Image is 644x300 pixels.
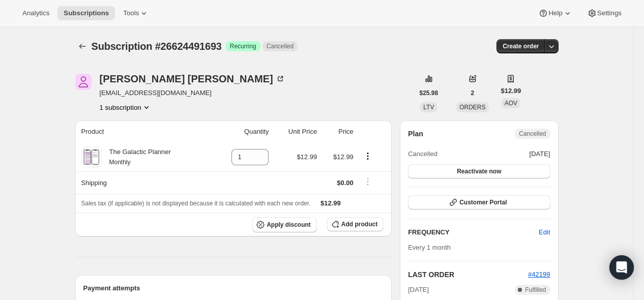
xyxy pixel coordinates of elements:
span: LTV [423,104,434,111]
span: Cancelled [519,130,546,138]
span: [EMAIL_ADDRESS][DOMAIN_NAME] [100,88,285,98]
button: Product actions [360,151,376,162]
h2: Payment attempts [83,283,384,293]
th: Product [75,121,212,143]
span: $25.98 [420,89,438,97]
div: [PERSON_NAME] [PERSON_NAME] [100,74,285,84]
button: Edit [533,224,556,241]
span: Fiona Keyes [75,74,92,90]
span: Edit [539,227,550,237]
button: Reactivate now [408,164,550,178]
span: Subscription #26624491693 [92,41,222,52]
span: Customer Portal [459,198,507,206]
div: Open Intercom Messenger [609,255,634,280]
th: Shipping [75,171,212,194]
th: Unit Price [272,121,320,143]
button: Product actions [100,102,152,112]
span: [DATE] [408,285,429,295]
button: 2 [465,86,481,100]
th: Quantity [212,121,272,143]
h2: FREQUENCY [408,227,539,237]
span: $12.99 [333,153,354,161]
button: Shipping actions [360,176,376,187]
div: The Galactic Planner [102,147,171,167]
button: Customer Portal [408,195,550,209]
span: $12.99 [297,153,317,161]
span: Analytics [22,9,49,17]
a: #42199 [528,271,550,278]
button: $25.98 [414,86,445,100]
span: Every 1 month [408,244,451,251]
h2: Plan [408,129,423,139]
span: Sales tax (if applicable) is not displayed because it is calculated with each new order. [81,200,311,207]
span: Help [548,9,562,17]
small: Monthly [109,159,131,166]
span: Cancelled [408,149,437,159]
th: Price [320,121,357,143]
span: Cancelled [267,42,294,50]
button: Apply discount [252,217,317,232]
span: AOV [505,100,517,107]
span: Settings [597,9,622,17]
span: Apply discount [267,221,311,229]
button: Add product [327,217,384,231]
span: Add product [341,220,377,228]
img: product img [82,147,100,167]
button: Subscriptions [75,39,90,53]
button: Tools [117,6,155,20]
button: Analytics [16,6,55,20]
span: [DATE] [530,149,550,159]
span: Fulfilled [525,286,546,294]
span: $12.99 [501,86,521,96]
span: Recurring [230,42,256,50]
button: #42199 [528,269,550,280]
button: Subscriptions [57,6,115,20]
span: 2 [471,89,475,97]
h2: LAST ORDER [408,269,528,280]
button: Settings [581,6,628,20]
span: Create order [503,42,539,50]
span: ORDERS [459,104,485,111]
button: Help [532,6,578,20]
button: Create order [496,39,545,53]
span: $0.00 [337,179,354,187]
span: Tools [123,9,139,17]
span: Reactivate now [457,167,501,175]
span: Subscriptions [64,9,109,17]
span: $12.99 [320,199,341,207]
